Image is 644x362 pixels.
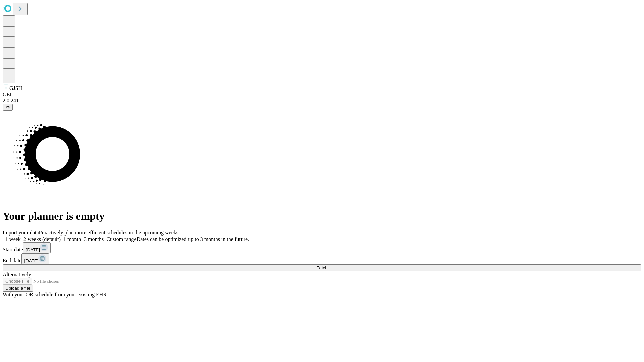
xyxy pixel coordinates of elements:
span: GJSH [9,85,22,91]
span: 3 months [84,236,104,242]
span: Alternatively [3,271,31,277]
span: [DATE] [24,258,38,263]
span: Proactively plan more efficient schedules in the upcoming weeks. [39,230,180,235]
span: [DATE] [26,247,40,252]
span: Dates can be optimized up to 3 months in the future. [137,236,249,242]
div: 2.0.241 [3,98,641,104]
button: [DATE] [23,242,51,253]
div: GEI [3,92,641,98]
span: @ [5,105,10,110]
button: Fetch [3,264,641,271]
h1: Your planner is empty [3,210,641,222]
span: Fetch [316,265,327,270]
span: With your OR schedule from your existing EHR [3,292,107,297]
span: 2 weeks (default) [23,236,61,242]
div: Start date [3,242,641,253]
button: @ [3,104,13,111]
span: 1 month [63,236,81,242]
span: Import your data [3,230,39,235]
button: Upload a file [3,285,33,292]
span: Custom range [106,236,136,242]
div: End date [3,253,641,264]
button: [DATE] [21,253,49,264]
span: 1 week [5,236,21,242]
